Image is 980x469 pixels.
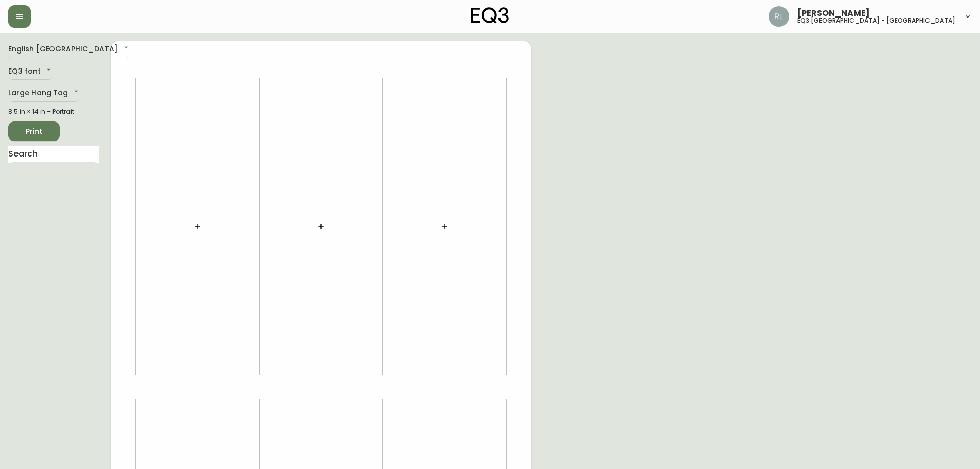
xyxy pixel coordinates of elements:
span: Print [16,125,51,138]
img: 91cc3602ba8cb70ae1ccf1ad2913f397 [769,6,789,27]
h5: eq3 [GEOGRAPHIC_DATA] - [GEOGRAPHIC_DATA] [797,18,955,24]
div: Large Hang Tag [8,85,80,102]
div: 8.5 in × 14 in – Portrait [8,107,99,116]
img: logo [471,7,509,24]
button: Print [8,121,60,141]
input: Search [8,146,99,163]
div: English [GEOGRAPHIC_DATA] [8,41,130,58]
span: [PERSON_NAME] [797,9,870,18]
div: EQ3 font [8,63,53,80]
